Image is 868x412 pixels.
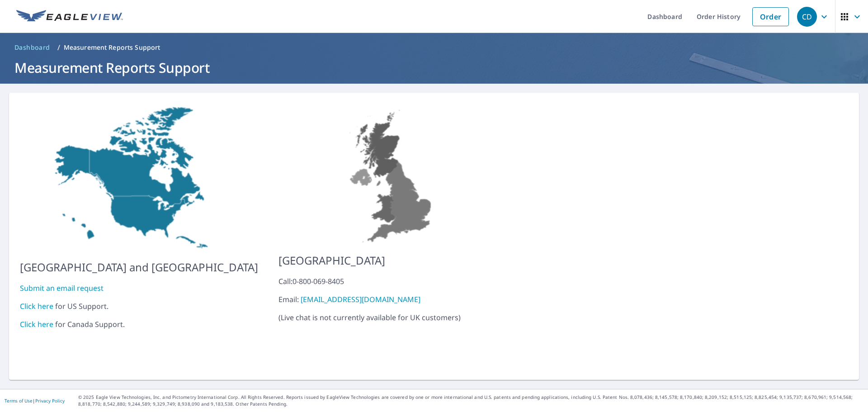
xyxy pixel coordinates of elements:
a: Click here [20,319,53,329]
div: Email: [278,294,506,305]
div: for US Support. [20,301,258,312]
div: for Canada Support. [20,319,258,330]
p: [GEOGRAPHIC_DATA] [278,252,506,269]
img: US-MAP [20,104,258,252]
a: Click here [20,301,53,311]
a: Dashboard [11,40,54,55]
p: [GEOGRAPHIC_DATA] and [GEOGRAPHIC_DATA] [20,259,258,275]
li: / [57,42,60,53]
img: EV Logo [16,10,123,24]
h1: Measurement Reports Support [11,58,857,77]
a: Privacy Policy [35,398,65,404]
nav: breadcrumb [11,40,857,55]
img: US-MAP [278,104,506,245]
p: © 2025 Eagle View Technologies, Inc. and Pictometry International Corp. All Rights Reserved. Repo... [78,394,863,407]
a: Order [752,7,789,26]
a: Submit an email request [20,283,104,293]
p: Measurement Reports Support [64,43,160,52]
div: Call: 0-800-069-8405 [278,276,506,287]
a: Terms of Use [5,398,33,404]
span: Dashboard [14,43,50,52]
p: ( Live chat is not currently available for UK customers ) [278,276,506,323]
p: | [5,398,65,403]
a: [EMAIL_ADDRESS][DOMAIN_NAME] [301,294,420,304]
div: CD [797,7,817,27]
